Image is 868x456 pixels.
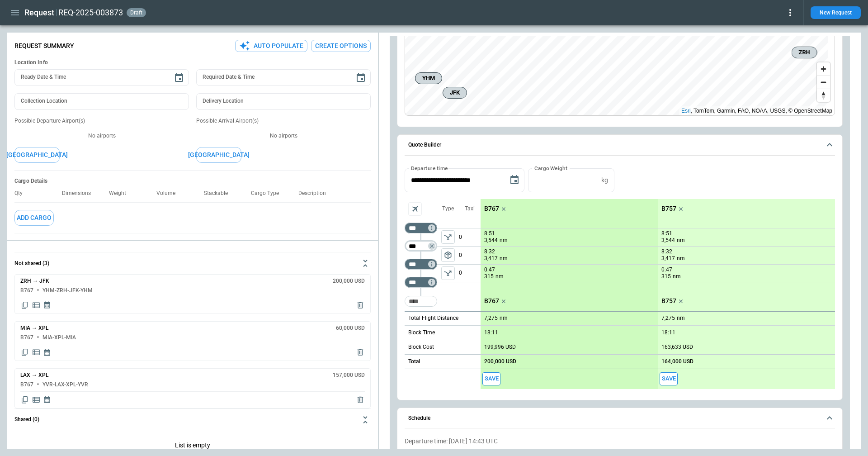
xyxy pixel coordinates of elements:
button: Auto Populate [235,40,307,52]
span: JFK [447,88,463,97]
p: 3,417 [484,255,498,262]
div: Not found [405,223,437,233]
p: Taxi [465,205,475,213]
p: 163,633 USD [661,344,693,351]
span: Display quote schedule [43,395,51,404]
p: nm [500,255,508,262]
h1: Request [24,7,54,18]
p: B767 [484,205,499,213]
span: Type of sector [441,248,455,262]
p: 199,996 USD [484,344,516,351]
button: Reset bearing to north [817,89,830,102]
div: , TomTom, Garmin, FAO, NOAA, USGS, © OpenStreetMap [681,106,832,115]
h2: REQ-2025-003873 [58,7,123,18]
span: Delete quote [356,348,365,357]
p: No airports [196,132,371,140]
h6: Schedule [408,415,430,421]
p: Weight [109,190,133,197]
button: Save [660,372,678,385]
h6: Shared (0) [14,417,39,423]
p: Total Flight Distance [408,314,458,322]
button: [GEOGRAPHIC_DATA] [14,147,60,163]
button: Zoom in [817,62,830,76]
button: left aligned [441,230,455,244]
button: Not shared (3) [14,252,371,274]
h6: YVR-LAX-XPL-YVR [42,382,88,388]
h6: B767 [20,335,33,341]
span: Copy quote content [20,395,29,404]
p: Departure time: [DATE] 14:43 UTC [405,437,835,445]
p: Possible Arrival Airport(s) [196,117,371,125]
button: New Request [811,6,861,19]
h6: 157,000 USD [333,372,365,378]
p: 200,000 USD [484,358,516,365]
span: Copy quote content [20,301,29,310]
button: Choose date [352,69,370,87]
p: 8:51 [484,230,495,237]
span: Type of sector [441,266,455,280]
h6: Total [408,359,420,365]
p: 7,275 [661,315,675,322]
div: Not found [405,259,437,270]
p: No airports [14,132,189,140]
button: [GEOGRAPHIC_DATA] [196,147,241,163]
p: Block Cost [408,343,434,351]
p: nm [500,237,508,244]
p: 0 [459,247,481,264]
h6: Cargo Details [14,178,371,185]
span: Display quote schedule [43,301,51,310]
div: Not found [405,277,437,288]
h6: 60,000 USD [336,325,365,331]
h6: Quote Builder [408,142,441,148]
p: nm [673,273,681,280]
span: package_2 [443,251,453,260]
div: scrollable content [481,199,835,389]
button: Schedule [405,408,835,429]
h6: B767 [20,382,33,388]
p: 315 [661,273,671,280]
span: YHM [419,74,438,83]
button: left aligned [441,248,455,262]
span: Display detailed quote content [32,395,41,404]
p: 3,417 [661,255,675,262]
p: 8:32 [661,248,672,255]
h6: YHM-ZRH-JFK-YHM [42,288,93,294]
p: 0:47 [661,266,672,273]
span: Display quote schedule [43,348,51,357]
span: Type of sector [441,230,455,244]
p: 18:11 [661,329,675,336]
p: 315 [484,273,494,280]
h6: MIA-XPL-MIA [42,335,76,341]
p: nm [677,237,685,244]
button: Add Cargo [14,210,54,226]
p: Request Summary [14,42,74,50]
span: Display detailed quote content [32,301,41,310]
h6: B767 [20,288,33,294]
a: Esri [681,108,691,114]
span: Display detailed quote content [32,348,41,357]
p: nm [500,314,508,322]
p: 8:32 [484,248,495,255]
h6: LAX → XPL [20,372,48,378]
div: Not shared (3) [14,274,371,408]
p: Volume [156,190,183,197]
p: 7,275 [484,315,498,322]
button: Zoom out [817,76,830,89]
p: Dimensions [62,190,98,197]
p: Description [298,190,333,197]
p: B767 [484,297,499,305]
span: Save this aircraft quote and copy details to clipboard [482,372,500,385]
p: nm [677,255,685,262]
p: B757 [661,205,676,213]
button: Quote Builder [405,135,835,156]
p: Possible Departure Airport(s) [14,117,189,125]
p: Stackable [204,190,235,197]
h6: ZRH → JFK [20,278,49,284]
span: ZRH [796,48,813,57]
p: kg [601,176,608,184]
button: Save [482,372,500,385]
p: Block Time [408,329,435,337]
button: Choose date [170,69,188,87]
p: 8:51 [661,230,672,237]
span: draft [128,9,144,16]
